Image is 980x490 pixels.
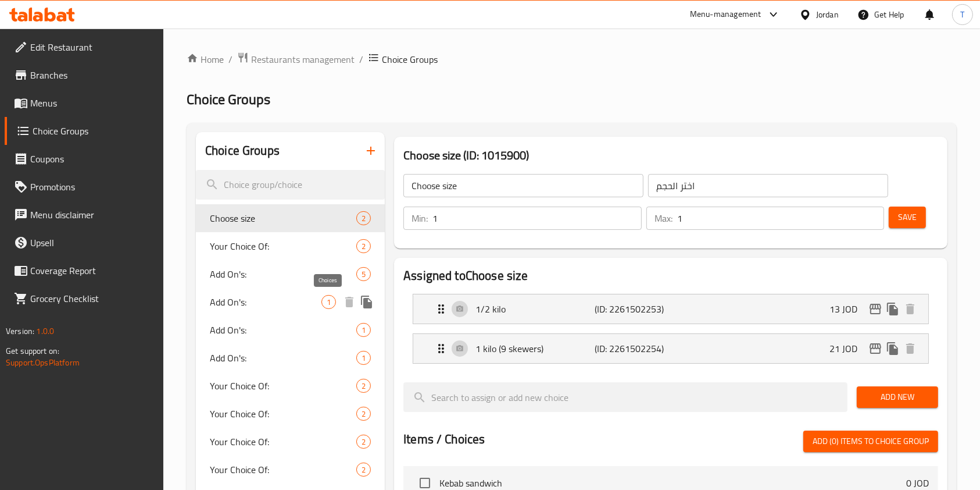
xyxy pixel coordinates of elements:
p: 1 kilo (9 skewers) [475,342,595,356]
div: Your Choice Of:2 [196,456,385,484]
div: Choices [356,211,371,225]
h3: Choose size (ID: 1015900) [403,146,938,165]
div: Your Choice Of:2 [196,232,385,260]
h2: Choice Groups [205,142,280,159]
button: duplicate [358,293,375,311]
button: delete [902,340,919,357]
div: Jordan [816,8,839,21]
div: Your Choice Of:2 [196,372,385,400]
button: Add New [857,386,938,408]
span: 2 [357,241,370,252]
p: (ID: 2261502254) [595,342,674,356]
div: Choices [356,379,371,393]
div: Choices [356,351,371,365]
span: Your Choice Of: [210,435,356,449]
span: Upsell [30,236,155,250]
span: Choice Groups [33,124,155,138]
span: Restaurants management [251,52,355,66]
span: Add On's: [210,351,356,365]
span: Add (0) items to choice group [813,434,929,449]
span: Choose size [210,211,356,225]
div: Expand [413,334,928,363]
span: Promotions [30,180,155,194]
div: Choices [356,323,371,337]
span: 2 [357,409,370,420]
li: Expand [403,329,938,368]
a: Upsell [5,229,164,257]
button: duplicate [884,300,902,318]
li: Expand [403,289,938,329]
p: 1/2 kilo [475,302,595,316]
li: / [359,52,363,66]
div: Choices [356,267,371,281]
p: (ID: 2261502253) [595,302,674,316]
span: Your Choice Of: [210,239,356,253]
div: Add On's:5 [196,260,385,288]
a: Coupons [5,145,164,173]
span: 1 [357,325,370,336]
a: Support.OpsPlatform [6,355,80,370]
div: Your Choice Of:2 [196,400,385,428]
a: Branches [5,61,164,89]
button: duplicate [884,340,902,357]
button: delete [341,293,358,311]
div: Your Choice Of:2 [196,428,385,456]
div: Choices [356,435,371,449]
div: Add On's:1 [196,316,385,344]
div: Choices [356,463,371,477]
span: 2 [357,381,370,392]
p: 0 JOD [906,476,929,490]
a: Choice Groups [5,117,164,145]
span: Get support on: [6,343,59,358]
span: 5 [357,269,370,280]
span: 2 [357,213,370,224]
span: Choice Groups [187,86,270,112]
span: Add On's: [210,323,356,337]
span: Grocery Checklist [30,292,155,306]
div: Choose size2 [196,204,385,232]
h2: Items / Choices [403,431,485,448]
li: / [228,52,233,66]
a: Coverage Report [5,257,164,285]
span: Choice Groups [382,52,438,66]
span: Save [898,210,917,225]
a: Restaurants management [237,52,355,67]
button: Add (0) items to choice group [803,431,938,452]
span: Add On's: [210,295,321,309]
div: Choices [356,239,371,253]
a: Grocery Checklist [5,285,164,313]
a: Menu disclaimer [5,201,164,229]
a: Promotions [5,173,164,201]
a: Edit Restaurant [5,33,164,61]
span: Menu disclaimer [30,208,155,222]
span: Edit Restaurant [30,40,155,54]
span: 1 [322,297,335,308]
span: Your Choice Of: [210,463,356,477]
span: Add On's: [210,267,356,281]
span: Your Choice Of: [210,379,356,393]
input: search [196,170,385,200]
h2: Assigned to Choose size [403,267,938,285]
span: Add New [866,390,929,404]
span: Menus [30,96,155,110]
input: search [403,382,847,412]
button: Save [889,207,926,228]
p: Max: [654,211,673,225]
div: Choices [356,407,371,421]
p: 21 JOD [829,342,867,356]
span: 1.0.0 [36,324,54,339]
button: edit [867,340,884,357]
span: 1 [357,353,370,364]
nav: breadcrumb [187,52,957,67]
button: edit [867,300,884,318]
span: 2 [357,436,370,448]
div: Expand [413,294,928,324]
span: Coverage Report [30,264,155,278]
button: delete [902,300,919,318]
a: Home [187,52,224,66]
span: Coupons [30,152,155,166]
div: Add On's:1deleteduplicate [196,288,385,316]
span: T [960,8,964,21]
span: Kebab sandwich [439,476,906,490]
span: 2 [357,464,370,475]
